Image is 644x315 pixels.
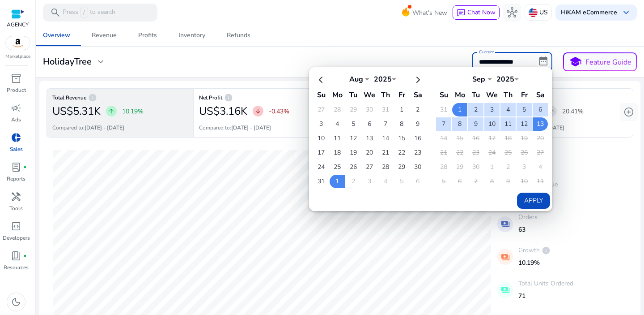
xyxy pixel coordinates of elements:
span: Chat Now [467,8,496,17]
p: Compared to: [199,124,271,132]
span: book_4 [11,250,21,261]
span: school [569,56,582,69]
span: dark_mode [11,297,21,307]
span: hub [507,7,517,18]
span: search [50,7,61,18]
h2: US$5.31K [52,105,101,118]
h6: Total Revenue [52,97,188,99]
p: Orders [518,212,538,222]
span: fiber_manual_record [23,254,27,258]
button: add_circle [620,103,638,121]
div: Refunds [227,32,250,39]
span: lab_profile [11,162,21,173]
div: Profits [138,32,157,39]
p: Reports [7,175,25,183]
span: arrow_upward [108,108,115,115]
p: Growth [518,246,551,255]
mat-icon: payments [497,282,513,298]
button: Apply [517,193,550,209]
p: Resources [4,263,29,272]
span: handyman [11,191,21,202]
p: Marketplace [5,53,30,60]
mat-icon: payments [497,216,513,232]
div: Sep [465,74,492,84]
button: schoolFeature Guide [563,52,637,71]
span: info [88,93,97,102]
p: Product [7,86,26,94]
p: 10.19% [518,258,551,268]
img: us.svg [529,8,538,17]
button: hub [503,4,521,22]
img: amazon.svg [6,36,30,50]
p: Sales [10,145,23,153]
h6: Ad Spend [492,97,627,99]
h3: HolidayTree [43,56,92,67]
div: Overview [43,32,70,39]
p: 20.41% [562,107,584,116]
button: chatChat Now [453,5,500,20]
span: What's New [412,5,447,21]
span: chat [457,9,466,17]
div: 2025 [492,74,519,84]
b: [DATE] - [DATE] [85,124,124,131]
b: [DATE] - [DATE] [231,124,271,131]
div: 2025 [369,74,396,84]
p: Hi [561,9,617,16]
mat-icon: payments [497,249,513,265]
p: Total Units Ordered [518,279,573,288]
p: 71 [518,291,573,301]
span: campaign [11,103,21,113]
p: 63 [518,225,538,234]
p: 10.19% [122,107,144,116]
mat-label: Current [479,49,494,55]
span: fiber_manual_record [23,165,27,169]
p: Compared to: [52,124,124,132]
span: info [542,246,551,255]
b: KAM eCommerce [567,8,617,17]
p: Feature Guide [585,57,631,68]
h6: Net Profit [199,97,335,99]
p: Ads [11,116,21,124]
p: US [539,4,548,20]
span: keyboard_arrow_down [621,7,631,18]
div: Inventory [178,32,205,39]
p: Tools [9,204,23,212]
span: arrow_downward [254,108,262,115]
p: Developers [3,234,30,242]
span: info [224,93,233,102]
span: / [80,8,88,17]
div: Revenue [92,32,117,39]
span: expand_more [95,56,106,67]
p: Press to search [63,8,115,17]
h2: US$3.16K [199,105,247,118]
span: donut_small [11,132,21,143]
span: code_blocks [11,221,21,232]
span: add_circle [623,107,634,117]
span: inventory_2 [11,73,21,84]
p: -0.43% [269,107,289,116]
div: Aug [343,74,369,84]
p: AGENCY [7,21,29,29]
